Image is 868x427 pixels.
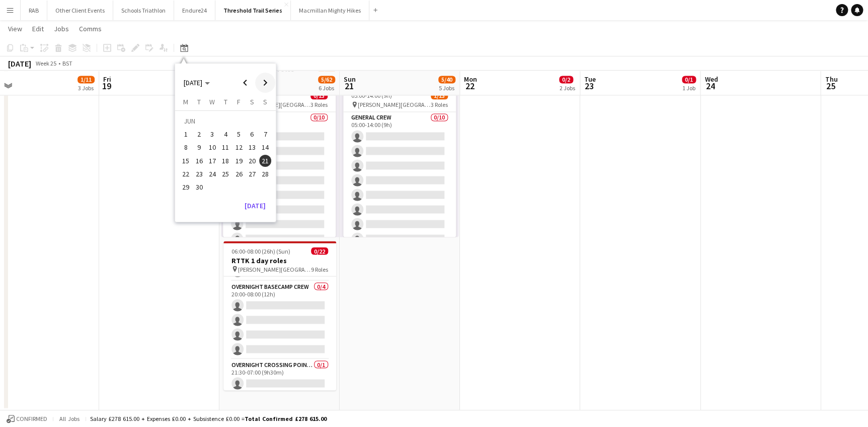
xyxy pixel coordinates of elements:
[344,75,356,84] span: Sun
[206,167,219,180] button: 24-06-2026
[342,80,356,92] span: 21
[291,1,369,20] button: Macmillan Mighty Hikes
[219,154,232,167] button: 18-06-2026
[180,168,192,180] span: 22
[318,76,335,83] span: 5/62
[75,22,106,35] a: Comms
[50,22,73,35] a: Jobs
[192,141,205,154] button: 09-06-2026
[246,154,259,167] button: 20-06-2026
[28,22,48,35] a: Edit
[113,1,174,20] button: Schools Triathlon
[184,78,202,87] span: [DATE]
[33,59,58,67] span: Week 25
[343,88,456,237] app-job-card: 05:00-14:00 (9h)1/13 [PERSON_NAME][GEOGRAPHIC_DATA]3 RolesGeneral Crew0/1005:00-14:00 (9h)
[464,75,477,84] span: Mon
[223,281,336,359] app-card-role: Overnight Basecamp Crew0/420:00-08:00 (12h)
[193,142,205,154] span: 9
[246,167,259,180] button: 27-06-2026
[193,168,205,180] span: 23
[206,128,219,141] button: 03-06-2026
[559,76,573,83] span: 0/2
[259,141,272,154] button: 14-06-2026
[232,167,245,180] button: 26-06-2026
[310,101,328,108] span: 3 Roles
[77,76,95,83] span: 1/11
[192,154,205,167] button: 16-06-2026
[431,101,448,108] span: 3 Roles
[232,128,245,141] button: 05-06-2026
[704,75,718,84] span: Wed
[57,415,82,422] span: All jobs
[174,1,215,20] button: Endure24
[259,167,272,180] button: 28-06-2026
[259,128,271,140] span: 7
[560,84,575,92] div: 2 Jobs
[47,1,113,20] button: Other Client Events
[180,128,192,140] span: 1
[311,265,328,273] span: 9 Roles
[206,155,218,167] span: 17
[21,1,47,20] button: RAB
[206,141,219,154] button: 10-06-2026
[232,154,245,167] button: 19-06-2026
[231,247,290,255] span: 06:00-08:00 (26h) (Sun)
[246,155,258,167] span: 20
[219,155,231,167] span: 18
[197,97,201,106] span: T
[54,24,69,33] span: Jobs
[259,128,272,141] button: 07-06-2026
[219,168,231,180] span: 25
[235,73,255,93] button: Previous month
[438,76,455,83] span: 5/40
[219,167,232,180] button: 25-06-2026
[193,181,205,193] span: 30
[682,76,696,83] span: 0/1
[825,75,837,84] span: Thu
[4,22,26,35] a: View
[223,359,336,393] app-card-role: Overnight Crossing Point [PERSON_NAME] - [GEOGRAPHIC_DATA]0/121:30-07:00 (9h30m)
[79,24,102,33] span: Comms
[179,128,192,141] button: 01-06-2026
[193,155,205,167] span: 16
[192,167,205,180] button: 23-06-2026
[219,128,231,140] span: 4
[259,154,272,167] button: 21-06-2026
[32,24,44,33] span: Edit
[246,128,258,140] span: 6
[219,141,232,154] button: 11-06-2026
[246,141,259,154] button: 13-06-2026
[180,74,214,92] button: Choose month and year
[90,415,327,422] div: Salary £278 615.00 + Expenses £0.00 + Subsistence £0.00 =
[206,154,219,167] button: 17-06-2026
[351,92,392,99] span: 05:00-14:00 (9h)
[223,241,336,390] div: 06:00-08:00 (26h) (Sun)0/22RTTK 1 day roles [PERSON_NAME][GEOGRAPHIC_DATA]9 Roles Driver0/120:00-...
[233,155,245,167] span: 19
[183,97,188,106] span: M
[102,80,111,92] span: 19
[584,75,596,84] span: Tue
[179,167,192,180] button: 22-06-2026
[259,142,271,154] span: 14
[238,265,311,273] span: [PERSON_NAME][GEOGRAPHIC_DATA]
[259,155,271,167] span: 21
[223,112,336,278] app-card-role: General Crew0/1005:00-22:00 (17h)
[246,168,258,180] span: 27
[439,84,455,92] div: 5 Jobs
[180,181,192,193] span: 29
[319,84,335,92] div: 6 Jobs
[219,128,232,141] button: 04-06-2026
[209,97,215,106] span: W
[16,415,47,422] span: Confirmed
[255,73,275,93] button: Next month
[179,141,192,154] button: 08-06-2026
[462,80,477,92] span: 22
[223,88,336,237] app-job-card: 05:00-22:00 (17h)0/13 [PERSON_NAME][GEOGRAPHIC_DATA]3 RolesGeneral Crew0/1005:00-22:00 (17h)
[179,180,192,194] button: 29-06-2026
[179,114,272,128] td: JUN
[206,168,218,180] span: 24
[215,1,291,20] button: Threshold Trail Series
[358,101,431,108] span: [PERSON_NAME][GEOGRAPHIC_DATA]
